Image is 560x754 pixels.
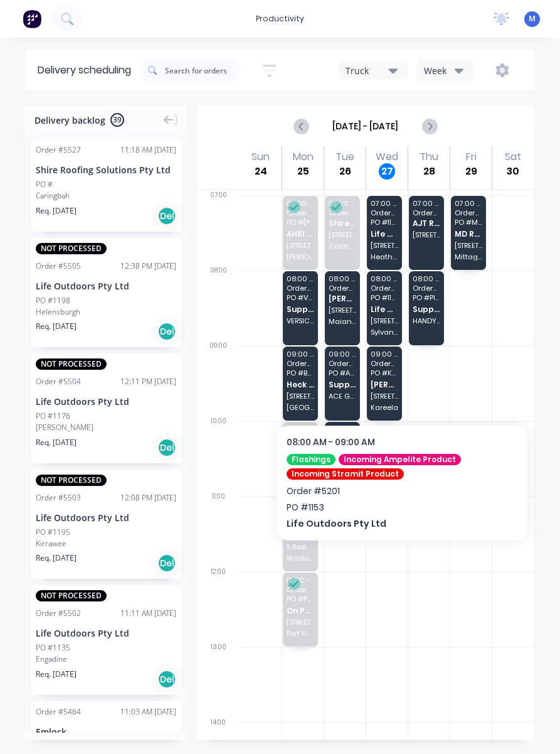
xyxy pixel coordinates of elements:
[36,376,81,387] div: Order # 5504
[250,9,310,28] div: productivity
[287,445,314,453] span: Dura Group Pty Ltd
[295,163,311,180] div: 25
[197,264,240,340] div: 08:00
[120,706,176,718] div: 11:03 AM [DATE]
[329,209,356,217] span: Order # 5526
[287,392,314,400] span: [STREET_ADDRESS]
[197,189,240,264] div: 07:00
[413,317,440,325] span: HANDYMAN TIMBER
[463,163,479,180] div: 29
[287,209,314,217] span: Order # 5466
[36,295,70,306] div: PO #1198
[287,586,314,593] span: Order # 5490
[36,437,77,448] span: Req. [DATE]
[287,317,314,325] span: VERSICLAD PICK UP
[36,669,77,680] span: Req. [DATE]
[371,380,398,389] span: [PERSON_NAME]
[371,242,398,249] span: [STREET_ADDRESS][PERSON_NAME]
[36,725,176,738] div: Emlock
[371,317,398,325] span: [STREET_ADDRESS][PERSON_NAME]
[120,144,176,156] div: 11:18 AM [DATE]
[335,151,354,163] div: Tue
[287,294,314,301] span: PO # VERSICLAD PICK UP
[36,552,77,564] span: Req. [DATE]
[413,305,440,313] span: Supplier Pick Ups
[413,275,440,283] span: 08:00 - 09:00
[329,380,356,389] span: Supplier Pick Ups
[36,475,107,486] span: NOT PROCESSED
[36,190,176,202] div: Caringbah
[339,61,408,80] button: Truck
[36,527,70,538] div: PO #1195
[287,606,314,615] span: On Point Building Pty Ltd
[197,566,240,641] div: 12:00
[371,404,398,411] span: Kareela
[36,642,70,654] div: PO #1135
[505,151,521,163] div: Sat
[36,243,107,254] span: NOT PROCESSED
[421,163,437,180] div: 28
[329,392,356,400] span: ACE GUTTERS - [GEOGRAPHIC_DATA]
[413,231,440,239] span: [STREET_ADDRESS]
[329,360,356,367] span: Order # 2214
[371,253,398,261] span: Heathcote
[165,58,240,83] input: Search for orders
[287,369,314,377] span: PO # Bandalong
[197,340,240,415] div: 09:00
[287,595,314,603] span: PO # Port Hacking
[287,305,314,313] span: Supplier Pick Ups
[376,151,398,163] div: Wed
[371,360,398,367] span: Order # 5448
[287,618,314,626] span: [STREET_ADDRESS]
[251,151,270,163] div: Sun
[287,360,314,367] span: Order # 5259
[36,590,107,601] span: NOT PROCESSED
[287,554,314,562] span: Woolooware
[110,113,124,127] span: 39
[120,261,176,272] div: 12:38 PM [DATE]
[36,144,81,156] div: Order # 5527
[329,426,356,433] span: 10:00 - 11:00
[253,163,269,180] div: 24
[36,511,176,524] div: Life Outdoors Pty Ltd
[287,630,314,637] span: Port Hacking
[197,641,240,716] div: 13:00
[420,151,438,163] div: Thu
[466,151,477,163] div: Fri
[287,576,314,584] span: 12:00 - 13:00
[413,200,440,207] span: 07:00 - 08:00
[36,261,81,272] div: Order # 5505
[424,64,460,77] div: Week
[36,205,77,217] span: Req. [DATE]
[157,322,176,341] div: Del
[371,294,398,301] span: PO # 1153
[287,510,314,518] span: Order # 5200
[371,200,398,207] span: 07:00 - 08:00
[371,218,398,226] span: PO # 1182
[157,554,176,573] div: Del
[329,242,356,250] span: Caringbah
[371,305,398,313] span: Life Outdoors Pty Ltd
[36,358,107,370] span: NOT PROCESSED
[157,207,176,225] div: Del
[455,230,482,238] span: MD Roofing NSW Pty Ltd
[329,294,356,303] span: [PERSON_NAME] Building Services
[346,64,393,77] div: Truck
[36,321,77,332] span: Req. [DATE]
[36,422,176,433] div: [PERSON_NAME]
[120,608,176,619] div: 11:11 AM [DATE]
[413,219,440,227] span: AJT Renovations Pty Ltd
[329,444,356,452] span: PO # [STREET_ADDRESS]
[329,306,356,314] span: [STREET_ADDRESS][PERSON_NAME]
[36,654,176,665] div: Engadine
[287,275,314,283] span: 08:00 - 09:00
[36,179,53,190] div: PO #
[329,468,356,475] span: 6 Bach Pl
[287,457,314,465] span: [STREET_ADDRESS][PERSON_NAME]
[36,306,176,318] div: Helensburgh
[23,9,41,28] img: Factory
[197,490,240,566] div: 11:00
[293,151,314,163] div: Mon
[413,294,440,301] span: PO # PICK UP FROM HANDYMAN TIMBER
[455,209,482,217] span: Order # 5568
